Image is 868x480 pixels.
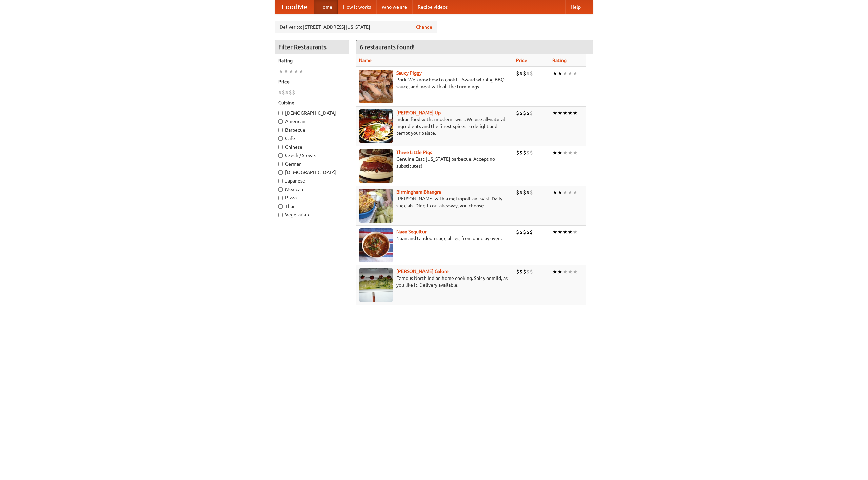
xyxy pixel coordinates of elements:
[278,162,283,166] input: German
[563,70,568,77] li: ★
[278,89,282,96] li: $
[294,68,299,75] li: ★
[516,58,527,63] a: Price
[530,268,533,275] li: $
[278,119,283,124] input: American
[360,44,415,50] ng-pluralize: 6 restaurants found!
[275,21,437,33] div: Deliver to: [STREET_ADDRESS][US_STATE]
[278,160,346,167] label: German
[278,68,283,75] li: ★
[552,70,557,77] li: ★
[552,228,557,236] li: ★
[359,228,393,262] img: naansequitur.jpg
[552,149,557,156] li: ★
[278,127,346,133] label: Barbecue
[519,268,523,275] li: $
[292,89,295,96] li: $
[278,186,346,193] label: Mexican
[563,268,568,275] li: ★
[396,269,449,274] b: [PERSON_NAME] Galore
[396,189,441,195] a: Birmingham Bhangra
[338,0,376,14] a: How it works
[530,228,533,236] li: $
[573,268,578,275] li: ★
[526,189,530,196] li: $
[359,109,393,143] img: curryup.jpg
[278,204,283,209] input: Thai
[359,149,393,183] img: littlepigs.jpg
[565,0,586,14] a: Help
[516,228,519,236] li: $
[568,268,573,275] li: ★
[278,143,346,150] label: Chinese
[359,275,511,288] p: Famous North Indian home cooking. Spicy or mild, as you like it. Delivery available.
[557,70,563,77] li: ★
[552,58,567,63] a: Rating
[519,189,523,196] li: $
[530,109,533,117] li: $
[278,99,346,106] h5: Cuisine
[278,170,283,175] input: [DEMOGRAPHIC_DATA]
[299,68,304,75] li: ★
[563,109,568,117] li: ★
[516,149,519,156] li: $
[359,189,393,223] img: bhangra.jpg
[278,211,346,218] label: Vegetarian
[557,228,563,236] li: ★
[289,89,292,96] li: $
[278,194,346,201] label: Pizza
[516,268,519,275] li: $
[568,189,573,196] li: ★
[530,149,533,156] li: $
[568,228,573,236] li: ★
[359,70,393,103] img: saucy.jpg
[557,149,563,156] li: ★
[563,189,568,196] li: ★
[278,177,346,184] label: Japanese
[523,268,526,275] li: $
[568,109,573,117] li: ★
[278,145,283,149] input: Chinese
[563,149,568,156] li: ★
[523,189,526,196] li: $
[396,70,422,76] b: Saucy Piggy
[568,149,573,156] li: ★
[552,268,557,275] li: ★
[278,110,346,116] label: [DEMOGRAPHIC_DATA]
[278,57,346,64] h5: Rating
[552,109,557,117] li: ★
[530,189,533,196] li: $
[573,149,578,156] li: ★
[516,70,519,77] li: $
[416,24,432,31] a: Change
[519,228,523,236] li: $
[278,111,283,115] input: [DEMOGRAPHIC_DATA]
[523,228,526,236] li: $
[278,152,346,159] label: Czech / Slovak
[396,150,432,155] a: Three Little Pigs
[359,195,511,209] p: [PERSON_NAME] with a metropolitan twist. Daily specials. Dine-in or takeaway, you choose.
[526,268,530,275] li: $
[278,196,283,200] input: Pizza
[278,187,283,192] input: Mexican
[314,0,338,14] a: Home
[278,128,283,132] input: Barbecue
[516,109,519,117] li: $
[573,228,578,236] li: ★
[359,156,511,169] p: Genuine East [US_STATE] barbecue. Accept no substitutes!
[289,68,294,75] li: ★
[278,118,346,125] label: American
[557,189,563,196] li: ★
[552,189,557,196] li: ★
[523,109,526,117] li: $
[526,228,530,236] li: $
[563,228,568,236] li: ★
[557,268,563,275] li: ★
[278,78,346,85] h5: Price
[396,110,441,115] a: [PERSON_NAME] Up
[278,203,346,210] label: Thai
[412,0,453,14] a: Recipe videos
[396,229,427,234] a: Naan Sequitur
